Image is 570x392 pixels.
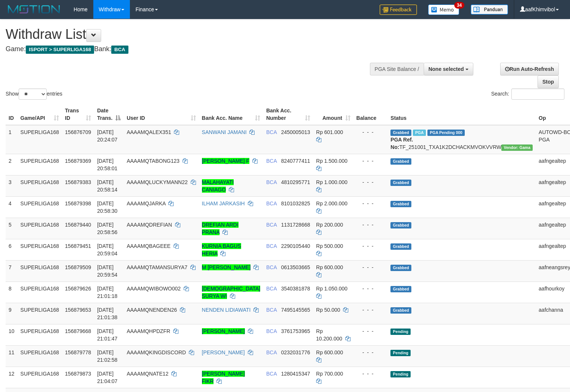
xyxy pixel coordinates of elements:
[111,46,128,54] span: BCA
[18,281,62,303] td: SUPERLIGA168
[65,286,91,292] span: 156879626
[281,129,310,135] span: Copy 2450005013 to clipboard
[454,2,464,9] span: 34
[202,328,245,334] a: [PERSON_NAME]
[97,200,118,214] span: [DATE] 20:58:30
[97,179,118,193] span: [DATE] 20:58:14
[356,306,385,314] div: - - -
[390,137,413,150] b: PGA Ref. No:
[18,345,62,367] td: SUPERLIGA168
[202,200,245,206] a: ILHAM JARKASIH
[266,307,277,313] span: BCA
[97,349,118,363] span: [DATE] 21:02:58
[202,307,251,313] a: NENDEN LIDIAWATI
[65,349,91,355] span: 156879778
[18,175,62,196] td: SUPERLIGA168
[18,104,62,125] th: Game/API: activate to sort column ascending
[127,328,170,334] span: AAAAMQHPDZFR
[127,200,165,206] span: AAAAMQJARKA
[538,75,559,88] a: Stop
[97,371,118,384] span: [DATE] 21:04:07
[281,179,310,185] span: Copy 4810295771 to clipboard
[356,370,385,377] div: - - -
[6,175,18,196] td: 3
[316,307,340,313] span: Rp 50.000
[427,130,465,136] span: PGA Pending
[316,129,343,135] span: Rp 601.000
[266,200,277,206] span: BCA
[6,281,18,303] td: 8
[19,88,47,100] select: Showentries
[97,129,118,143] span: [DATE] 20:24:07
[356,200,385,207] div: - - -
[281,371,310,377] span: Copy 1280415347 to clipboard
[266,328,277,334] span: BCA
[6,125,18,154] td: 1
[380,4,417,15] img: Feedback.jpg
[356,178,385,186] div: - - -
[390,158,411,165] span: Grabbed
[6,154,18,175] td: 2
[428,4,460,15] img: Button%20Memo.svg
[316,243,343,249] span: Rp 500.000
[97,286,118,299] span: [DATE] 21:01:18
[202,222,239,235] a: DREFIAN ARDI PRANA
[356,264,385,271] div: - - -
[390,350,411,356] span: Pending
[316,200,348,206] span: Rp 2.000.000
[18,260,62,281] td: SUPERLIGA168
[65,179,91,185] span: 156879383
[127,349,186,355] span: AAAAMQKINGDISCORD
[202,286,261,299] a: [DEMOGRAPHIC_DATA] SURYA WI
[6,46,373,53] h4: Game: Bank:
[356,157,385,165] div: - - -
[263,104,313,125] th: Bank Acc. Number: activate to sort column ascending
[6,324,18,345] td: 10
[26,46,94,54] span: ISPORT > SUPERLIGA168
[18,196,62,218] td: SUPERLIGA168
[370,63,424,75] div: PGA Site Balance /
[6,27,373,42] h1: Withdraw List
[316,371,343,377] span: Rp 700.000
[390,243,411,250] span: Grabbed
[65,243,91,249] span: 156879451
[356,242,385,250] div: - - -
[356,128,385,136] div: - - -
[281,264,310,270] span: Copy 0613503665 to clipboard
[18,367,62,388] td: SUPERLIGA168
[501,144,533,151] span: Vendor URL: https://trx31.1velocity.biz
[353,104,388,125] th: Balance
[127,129,171,135] span: AAAAMQALEX351
[202,243,241,256] a: KURNIA BAGUS HERIA
[18,324,62,345] td: SUPERLIGA168
[6,88,62,100] label: Show entries
[266,286,277,292] span: BCA
[6,218,18,239] td: 5
[97,328,118,342] span: [DATE] 21:01:47
[127,307,177,313] span: AAAAMQNENDEN26
[124,104,199,125] th: User ID: activate to sort column ascending
[127,179,187,185] span: AAAAMQLUCKYMANN22
[127,222,172,228] span: AAAAMQDREFIAN
[65,371,91,377] span: 156879873
[202,264,251,270] a: M [PERSON_NAME]
[281,307,310,313] span: Copy 7495145565 to clipboard
[356,349,385,356] div: - - -
[491,88,564,100] label: Search:
[390,307,411,314] span: Grabbed
[500,63,559,75] a: Run Auto-Refresh
[65,307,91,313] span: 156879653
[18,239,62,260] td: SUPERLIGA168
[6,4,62,15] img: MOTION_logo.png
[97,158,118,171] span: [DATE] 20:58:01
[18,218,62,239] td: SUPERLIGA168
[127,243,170,249] span: AAAAMQBAGEEE
[387,125,536,154] td: TF_251001_TXA1K2DCHACKMVOKVVRW
[390,286,411,292] span: Grabbed
[316,286,348,292] span: Rp 1.050.000
[202,158,250,164] a: [PERSON_NAME] F
[387,104,536,125] th: Status
[97,264,118,278] span: [DATE] 20:59:54
[6,260,18,281] td: 7
[316,179,348,185] span: Rp 1.000.000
